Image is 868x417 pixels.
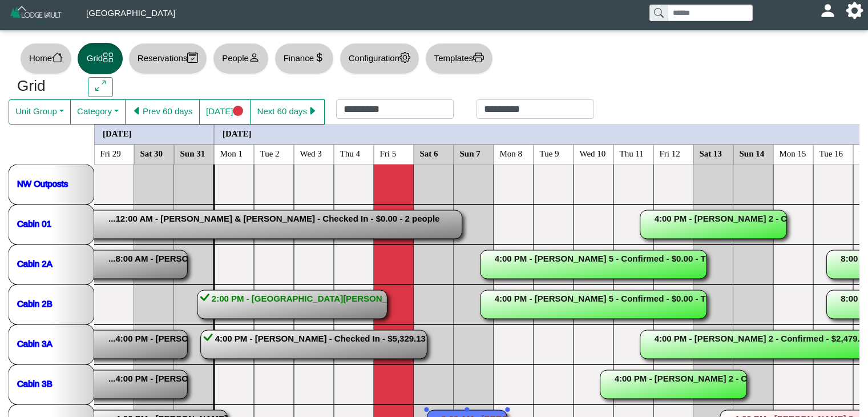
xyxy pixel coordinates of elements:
svg: person [249,52,260,63]
svg: search [654,8,663,17]
input: Check out [477,99,594,119]
button: Reservationscalendar2 check [128,43,207,74]
text: Sun 7 [460,149,481,158]
text: Tue 2 [260,149,280,158]
text: Mon 15 [780,149,806,158]
text: Sun 14 [740,149,765,158]
svg: caret right fill [307,106,318,117]
text: Mon 1 [220,149,243,158]
button: Homehouse [20,43,72,74]
button: Templatesprinter [425,43,493,74]
text: Mon 8 [500,149,523,158]
svg: currency dollar [314,52,325,63]
button: Financecurrency dollar [274,43,334,74]
text: [DATE] [223,129,252,138]
text: [DATE] [103,129,132,138]
text: Sun 31 [180,149,205,158]
a: Cabin 3A [17,338,53,348]
img: Z [9,5,63,25]
svg: gear [399,52,410,63]
button: Next 60 dayscaret right fill [250,99,325,125]
svg: circle fill [233,106,244,117]
button: [DATE]circle fill [199,99,251,125]
text: Sat 13 [700,149,722,158]
a: Cabin 3B [17,378,53,388]
button: Configurationgear [340,43,419,74]
text: Fri 5 [380,149,397,158]
text: Wed 10 [580,149,606,158]
text: Sat 6 [420,149,439,158]
svg: calendar2 check [187,52,198,63]
button: Peopleperson [213,43,268,74]
a: Cabin 01 [17,218,51,228]
svg: person fill [823,6,832,15]
svg: caret left fill [132,106,143,117]
button: arrows angle expand [88,77,112,98]
button: Unit Group [9,99,71,125]
a: Cabin 2A [17,258,53,268]
svg: house [52,52,63,63]
text: Thu 4 [340,149,361,158]
a: Cabin 2B [17,298,53,308]
text: Fri 12 [660,149,680,158]
text: Tue 9 [540,149,559,158]
svg: printer [473,52,484,63]
svg: arrows angle expand [95,81,106,91]
text: Thu 11 [620,149,644,158]
text: Sat 30 [140,149,163,158]
input: Check in [336,99,454,119]
text: Fri 29 [100,149,121,158]
svg: grid [103,52,114,63]
text: Tue 16 [819,149,843,158]
h3: Grid [17,77,71,95]
button: Category [70,99,126,125]
svg: gear fill [850,6,859,15]
button: caret left fillPrev 60 days [125,99,200,125]
text: Wed 3 [300,149,322,158]
button: Gridgrid [78,43,123,74]
a: NW Outposts [17,178,68,188]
